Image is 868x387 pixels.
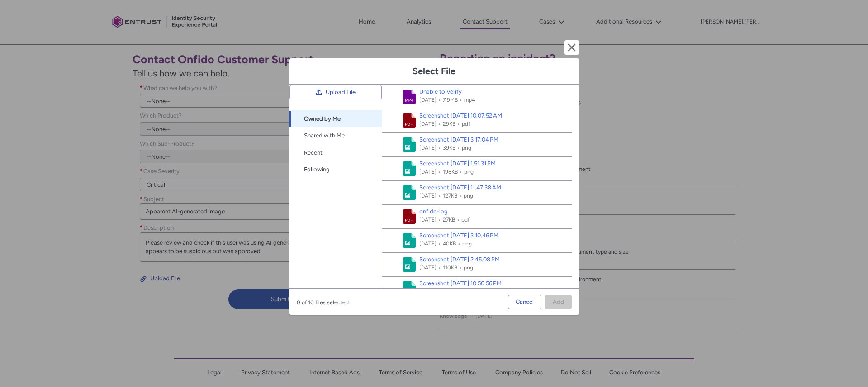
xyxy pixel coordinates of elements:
[419,241,443,247] span: [DATE]
[449,145,455,151] span: KB
[443,121,449,127] span: 29
[462,121,470,127] span: pdf
[297,295,349,307] span: 0 of 10 files selected
[516,295,534,309] span: Cancel
[464,169,474,175] span: png
[464,193,473,199] span: png
[451,169,458,175] span: KB
[419,217,443,223] span: [DATE]
[419,135,498,144] span: Screenshot 2025-09-18 at 3.17.04 PM
[564,40,579,55] button: Cancel and close
[419,145,443,151] span: [DATE]
[464,264,473,271] span: png
[451,193,457,199] span: KB
[450,241,456,247] span: KB
[419,121,443,127] span: [DATE]
[289,110,382,127] a: Owned by Me
[297,66,572,77] h1: Select File
[443,169,451,175] span: 198
[419,87,475,96] span: Unable to Verify
[461,217,470,223] span: pdf
[326,85,356,99] span: Upload File
[545,295,572,309] button: Add
[289,144,382,161] a: Recent
[450,97,458,103] span: MB
[419,279,502,288] span: Screenshot 2024-12-05 at 10.50.56 PM
[443,193,451,199] span: 127
[419,231,498,240] span: Screenshot 2025-01-30 at 3.10.46 PM
[443,241,450,247] span: 40
[419,111,502,120] span: Screenshot 2025-09-19 at 10.07.52 AM
[462,241,472,247] span: png
[508,295,541,309] button: Cancel
[419,255,500,264] span: Screenshot 2025-01-24 at 2.45.08 PM
[289,161,382,178] a: Following
[443,97,450,103] span: 7.9
[443,217,449,223] span: 27
[419,97,443,103] span: [DATE]
[451,264,457,271] span: KB
[443,264,451,271] span: 110
[462,145,471,151] span: png
[449,217,455,223] span: KB
[419,159,496,168] span: Screenshot 2025-06-26 at 1.51.31 PM
[419,207,470,216] span: onfido-log
[289,85,382,99] button: Upload File
[443,145,449,151] span: 39
[464,97,475,103] span: mp4
[419,169,443,175] span: [DATE]
[449,121,455,127] span: KB
[419,183,501,192] span: Screenshot 2025-06-26 at 11.47.38 AM
[419,193,443,199] span: [DATE]
[419,264,443,271] span: [DATE]
[289,127,382,144] a: Shared with Me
